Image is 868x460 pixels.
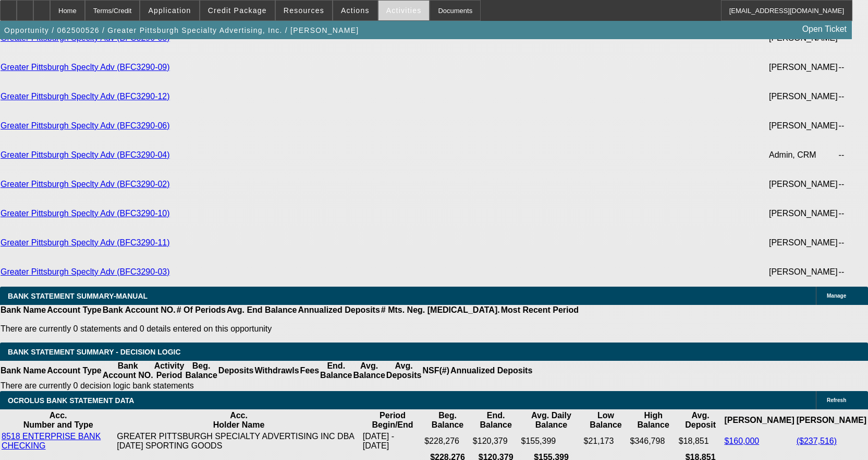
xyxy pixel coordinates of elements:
[1,150,170,159] a: Greater Pittsburgh Speclty Adv (BFC3290-04)
[724,410,794,430] th: [PERSON_NAME]
[300,361,320,381] th: Fees
[1,267,170,276] a: Greater Pittsburgh Speclty Adv (BFC3290-03)
[798,20,851,38] a: Open Ticket
[8,396,134,405] span: OCROLUS BANK STATEMENT DATA
[148,6,191,15] span: Application
[378,1,430,20] button: Activities
[116,410,361,430] th: Acc. Holder Name
[724,437,759,445] a: $160,000
[333,1,377,20] button: Actions
[46,305,102,315] th: Account Type
[386,361,422,381] th: Avg. Deposits
[208,6,267,15] span: Credit Package
[768,257,838,287] td: [PERSON_NAME]
[424,410,471,430] th: Beg. Balance
[1,121,170,130] a: Greater Pittsburgh Speclty Adv (BFC3290-06)
[1,63,170,72] a: Greater Pittsburgh Speclty Adv (BFC3290-09)
[678,410,723,430] th: Avg. Deposit
[630,431,677,451] td: $346,798
[768,82,838,111] td: [PERSON_NAME]
[381,305,500,315] th: # Mts. Neg. [MEDICAL_DATA].
[472,431,520,451] td: $120,379
[341,6,370,15] span: Actions
[521,431,582,451] td: $155,399
[796,410,867,430] th: [PERSON_NAME]
[583,410,629,430] th: Low Balance
[1,410,115,430] th: Acc. Number and Type
[1,209,170,218] a: Greater Pittsburgh Speclty Adv (BFC3290-10)
[8,292,148,300] span: BANK STATEMENT SUMMARY-MANUAL
[140,1,199,20] button: Application
[2,432,101,450] a: 8518 ENTERPRISE BANK CHECKING
[352,361,385,381] th: Avg. Balance
[218,361,254,381] th: Deposits
[185,361,217,381] th: Beg. Balance
[521,410,582,430] th: Avg. Daily Balance
[768,228,838,257] td: [PERSON_NAME]
[226,305,298,315] th: Avg. End Balance
[424,431,471,451] td: $228,276
[827,293,846,299] span: Manage
[472,410,520,430] th: End. Balance
[116,431,361,451] td: GREATER PITTSBURGH SPECIALTY ADVERTISING INC DBA [DATE] SPORTING GOODS
[630,410,677,430] th: High Balance
[422,361,450,381] th: NSF(#)
[386,6,422,15] span: Activities
[678,431,723,451] td: $18,851
[46,361,102,381] th: Account Type
[768,170,838,199] td: [PERSON_NAME]
[797,437,837,445] a: ($237,516)
[276,1,332,20] button: Resources
[768,53,838,82] td: [PERSON_NAME]
[362,410,423,430] th: Period Begin/End
[154,361,185,381] th: Activity Period
[827,397,846,403] span: Refresh
[8,348,181,356] span: Bank Statement Summary - Decision Logic
[768,111,838,140] td: [PERSON_NAME]
[1,238,170,247] a: Greater Pittsburgh Speclty Adv (BFC3290-11)
[1,92,170,101] a: Greater Pittsburgh Speclty Adv (BFC3290-12)
[284,6,324,15] span: Resources
[176,305,226,315] th: # Of Periods
[297,305,380,315] th: Annualized Deposits
[320,361,352,381] th: End. Balance
[583,431,629,451] td: $21,173
[254,361,299,381] th: Withdrawls
[500,305,579,315] th: Most Recent Period
[768,140,838,170] td: Admin, CRM
[4,26,359,34] span: Opportunity / 062500526 / Greater Pittsburgh Specialty Advertising, Inc. / [PERSON_NAME]
[102,361,154,381] th: Bank Account NO.
[1,180,170,188] a: Greater Pittsburgh Speclty Adv (BFC3290-02)
[1,324,579,334] p: There are currently 0 statements and 0 details entered on this opportunity
[362,431,423,451] td: [DATE] - [DATE]
[102,305,176,315] th: Bank Account NO.
[200,1,275,20] button: Credit Package
[768,199,838,228] td: [PERSON_NAME]
[450,361,533,381] th: Annualized Deposits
